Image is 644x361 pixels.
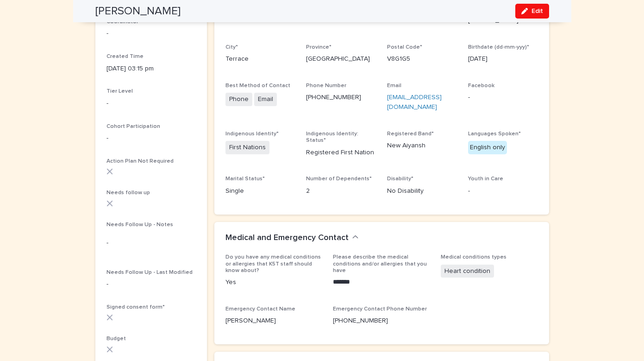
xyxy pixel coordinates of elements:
p: - [106,238,196,248]
span: Best Method of Contact [225,83,290,89]
span: Cohort Participation [106,124,160,129]
span: First Nations [225,141,269,154]
span: Languages Spoken* [468,131,521,137]
p: 2 [306,186,376,196]
span: Facebook [468,83,494,89]
span: Created Time [106,54,144,59]
a: [EMAIL_ADDRESS][DOMAIN_NAME] [387,94,442,110]
span: Marital Status* [225,176,265,182]
p: - [106,279,196,289]
button: Edit [515,4,549,19]
span: Phone [225,93,252,106]
span: Registered Band* [387,131,434,137]
span: Emergency Contact Name [225,306,295,312]
span: Postal Code* [387,44,422,50]
span: Needs Follow Up - Last Modified [106,270,193,275]
p: - [106,99,196,108]
span: Email [254,93,277,106]
p: - [106,29,196,38]
span: Emergency Contact Phone Number [333,306,427,312]
h2: Medical and Emergency Contact [225,233,349,243]
p: Yes [225,278,322,287]
span: Number of Dependents* [306,176,372,182]
p: - [468,93,538,102]
p: No Disability [387,186,457,196]
span: Indigenous Identity: Status* [306,131,358,143]
p: - [468,186,538,196]
span: Budget [106,336,126,342]
span: Coordinator* [106,19,141,25]
span: Do you have any medical conditions or allergies that K5T staff should know about? [225,254,321,273]
span: Youth in Care [468,176,503,182]
p: [DATE] 03:15 pm [106,64,196,74]
div: English only [468,141,507,154]
span: Needs follow up [106,190,150,196]
span: Indigenous Identity* [225,131,279,137]
p: [DATE] [468,54,538,64]
span: Please describe the medical conditions and/or allergies that you have [333,254,427,273]
p: New Aiyansh [387,141,457,151]
span: Province* [306,44,331,50]
span: Edit [531,8,543,14]
span: City* [225,44,238,50]
a: [PHONE_NUMBER] [333,317,388,324]
span: Action Plan Not Required [106,158,174,164]
p: Terrace [225,54,295,64]
span: Disability* [387,176,413,182]
p: [GEOGRAPHIC_DATA] [306,54,376,64]
button: Medical and Emergency Contact [225,233,359,243]
p: V8G1G5 [387,54,457,64]
a: [PHONE_NUMBER] [306,94,361,101]
span: Email [387,83,401,89]
p: Registered First Nation [306,148,376,158]
span: Birthdate (dd-mm-yyy)* [468,44,529,50]
span: Signed consent form* [106,304,165,310]
span: Medical conditions types [441,254,506,260]
span: Heart condition [441,265,494,278]
p: Single [225,186,295,196]
span: Phone Number [306,83,346,89]
h2: [PERSON_NAME] [95,5,181,18]
p: [PERSON_NAME] [225,316,322,326]
span: Needs Follow Up - Notes [106,222,173,228]
span: Tier Level [106,89,133,94]
p: - [106,133,196,143]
